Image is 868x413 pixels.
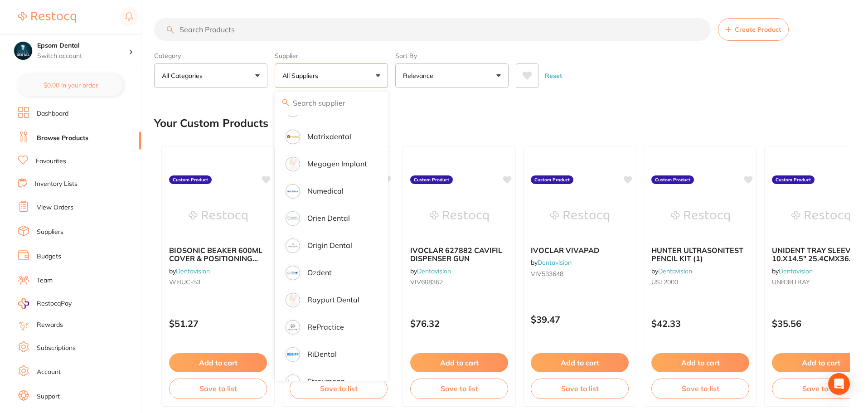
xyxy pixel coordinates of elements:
img: RePractice [287,321,299,333]
a: RestocqPay [18,298,72,309]
small: WHUC-53 [169,278,267,286]
button: Create Product [718,18,789,41]
a: Dentavision [176,267,210,275]
p: Switch account [37,52,129,61]
img: HUNTER ULTRASONITEST PENCIL KIT (1) [671,194,730,239]
img: Numedical [287,185,299,197]
h2: Your Custom Products [154,117,268,130]
img: RestocqPay [18,298,29,309]
img: Straumann [287,376,299,388]
a: Dashboard [37,109,68,118]
div: Open Intercom Messenger [828,373,850,395]
p: Raypurt Dental [307,296,359,304]
p: Relevance [403,71,437,80]
label: Custom Product [531,175,573,185]
a: Account [37,368,61,377]
button: Reset [542,63,565,88]
p: $76.32 [410,318,508,329]
span: by [651,267,692,275]
span: by [410,267,451,275]
label: Custom Product [772,175,815,185]
button: Add to cart [169,353,267,372]
label: Sort By [395,52,509,60]
span: by [531,258,572,267]
span: Create Product [735,26,781,33]
a: Dentavision [417,267,451,275]
img: RiDental [287,349,299,360]
a: Team [37,276,53,285]
img: IVOCLAR VIVAPAD [550,194,609,239]
button: $0.00 in your order [18,74,123,96]
span: RestocqPay [37,299,72,308]
button: Save to list [651,379,749,398]
a: View Orders [37,203,73,212]
a: Inventory Lists [35,180,78,189]
b: BIOSONIC BEAKER 600ML COVER & POSITIONING RING [169,246,267,263]
img: Orien dental [287,213,299,224]
h4: Epsom Dental [37,41,129,50]
p: $51.27 [169,318,267,329]
button: Add to cart [531,353,629,372]
input: Search supplier [275,92,388,114]
a: Dentavision [779,267,813,275]
label: Category [154,52,267,60]
a: Support [37,392,60,401]
button: Relevance [395,63,509,88]
img: UNIDENT TRAY SLEEVE 10.X14.5″ 25.4CMX36.8 CM (500) [791,194,850,239]
p: Matrixdental [307,132,351,141]
img: Matrixdental [287,131,299,143]
img: Epsom Dental [14,42,32,60]
a: Suppliers [37,228,63,237]
p: Ozdent [307,268,332,277]
p: All Suppliers [282,71,322,80]
a: Rewards [37,321,63,330]
b: IVOCLAR 627882 CAVIFIL DISPENSER GUN [410,246,508,263]
img: Origin Dental [287,240,299,252]
p: Numedical [307,187,344,195]
p: Megagen Implant [307,160,367,168]
p: $42.33 [651,318,749,329]
span: by [169,267,210,275]
label: Custom Product [410,175,453,185]
b: IVOCLAR VIVAPAD [531,246,629,254]
button: Save to list [531,379,629,398]
button: Add to cart [410,353,508,372]
a: Budgets [37,252,61,261]
p: Origin Dental [307,241,352,249]
img: Restocq Logo [18,12,76,23]
a: Subscriptions [37,344,76,353]
b: HUNTER ULTRASONITEST PENCIL KIT (1) [651,246,749,263]
a: Restocq Logo [18,7,76,28]
img: Raypurt Dental [287,294,299,306]
span: by [772,267,813,275]
img: IVOCLAR 627882 CAVIFIL DISPENSER GUN [430,194,489,239]
img: Megagen Implant [287,158,299,170]
p: RiDental [307,350,337,358]
button: All Categories [154,63,267,88]
img: Ozdent [287,267,299,279]
a: Browse Products [37,134,88,143]
small: VIV608362 [410,278,508,286]
a: Dentavision [658,267,692,275]
small: VIV533648 [531,270,629,277]
p: Straumann [307,377,345,385]
button: All Suppliers [275,63,388,88]
button: Add to cart [651,353,749,372]
button: Save to list [410,379,508,398]
p: Orien dental [307,214,350,222]
button: Save to list [169,379,267,398]
img: BIOSONIC BEAKER 600ML COVER & POSITIONING RING [189,194,247,239]
p: RePractice [307,323,344,331]
small: UST2000 [651,278,749,286]
label: Custom Product [169,175,212,185]
p: All Categories [162,71,206,80]
a: Dentavision [538,258,572,267]
p: $39.47 [531,314,629,325]
label: Custom Product [651,175,694,185]
label: Supplier [275,52,388,60]
button: Save to list [290,379,388,398]
input: Search Products [154,18,711,41]
a: Favourites [36,157,66,166]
